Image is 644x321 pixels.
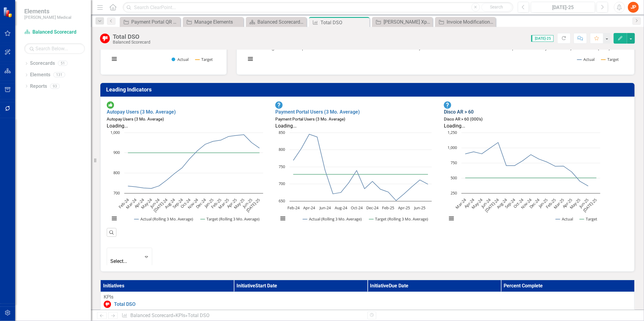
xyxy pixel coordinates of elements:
[110,258,133,265] div: Select...
[512,197,525,209] text: Oct-24
[163,197,176,210] text: Aug-24
[504,197,517,210] text: Sep-24
[100,34,110,43] img: Below Target
[351,205,363,210] text: Oct-24
[556,217,573,222] button: Show Actual
[107,130,266,228] div: Chart. Highcharts interactive chart.
[140,216,193,222] text: Actual (Rolling 3 Mo. Average)
[194,18,242,26] div: Manage Elements
[463,197,476,209] text: Apr-24
[172,57,189,62] button: Show Actual
[125,197,138,210] text: Mar-24
[414,205,425,210] text: Jun-25
[607,57,619,62] text: Target
[153,197,169,213] text: [DATE]-24
[444,109,474,115] a: Disco AR > 60
[53,72,65,78] div: 131
[448,130,457,135] text: 1,250
[275,117,345,121] small: Payment Portal Users (3 Mo. Average)
[279,130,285,135] text: 850
[195,57,213,62] button: Show Target
[171,197,184,210] text: Sep-24
[447,214,455,223] button: View chart menu, Chart
[480,197,492,209] text: Jun-24
[134,217,194,222] button: Show Actual (Rolling 3 Mo. Average)
[444,123,603,130] div: Loading...
[275,130,435,228] div: Chart. Highcharts interactive chart.
[24,29,85,36] a: Balanced Scorecard
[201,57,213,62] text: Target
[601,57,619,62] button: Show Target
[471,197,484,210] text: May-24
[320,19,368,26] div: Total DSO
[275,109,360,115] a: Payment Portal Users (3 Mo. Average)
[106,87,631,93] h3: Leading Indicators
[24,43,85,54] input: Search Below...
[30,60,55,67] a: Scorecards
[113,150,120,155] text: 900
[495,197,508,210] text: Aug-24
[110,130,120,135] text: 1,000
[561,197,573,209] text: Apr-25
[107,101,114,109] img: On or Above Target
[454,197,468,210] text: Mar-24
[50,84,60,89] div: 93
[140,197,153,210] text: May-24
[117,197,130,210] text: Feb-24
[279,164,285,169] text: 750
[490,5,503,9] span: Search
[107,109,176,115] a: Autopay Users (3 Mo. Average)
[100,292,635,310] td: Double-Click to Edit Right Click for Context Menu
[451,160,457,165] text: 750
[279,181,285,186] text: 700
[444,130,603,228] svg: Interactive chart
[583,57,595,62] text: Actual
[464,177,597,179] g: Target, line 2 of 2 with 17 data points.
[241,197,253,209] text: Jun-25
[149,197,161,209] text: Jun-24
[528,197,541,210] text: Dec-24
[303,217,362,222] button: Show Actual (Rolling 3 Mo. Average)
[537,197,549,209] text: Jan-25
[552,197,565,210] text: Mar-25
[369,217,429,222] button: Show Target (Rolling 3 Mo. Average)
[520,197,533,210] text: Nov-24
[104,301,111,308] img: Below Target
[628,2,639,13] button: JP
[123,2,513,13] input: Search ClearPoint...
[444,101,451,109] img: No Information
[275,123,435,130] div: Loading...
[545,197,557,210] text: Feb-25
[179,197,192,209] text: Oct-24
[107,117,164,121] small: Autopay Users (3 Mo. Average)
[110,55,119,63] button: View chart menu, Chart
[444,101,603,228] div: Double-Click to Edit
[113,170,120,175] text: 800
[176,313,185,318] a: KPIs
[24,8,71,15] span: Elements
[245,197,261,213] text: [DATE]-25
[279,214,287,223] button: View chart menu, Chart
[24,15,71,20] small: [PERSON_NAME] Medical
[578,197,590,209] text: Jun-25
[113,40,150,45] div: Balanced Scorecard
[531,2,595,13] button: [DATE]-25
[30,71,50,78] a: Elements
[210,197,223,210] text: Feb-25
[246,55,255,63] button: View chart menu, Chart
[121,18,179,26] a: Payment Portal QR Code - Increase ease of access to the Payment Portal for Customers
[184,18,242,26] a: Manage Elements
[217,197,230,210] text: Mar-25
[113,33,150,40] div: Total DSO
[201,217,261,222] button: Show Target (Rolling 3 Mo. Average)
[533,4,593,11] div: [DATE]-25
[437,18,494,26] a: Invoice Modification - Update invoice presentation to provide Collector contact information
[275,101,283,109] img: No Information
[203,197,215,209] text: Jan-25
[257,18,305,26] div: Balanced Scorecard Welcome Page
[226,197,238,209] text: Apr-25
[582,197,598,213] text: [DATE]-25
[177,57,189,62] text: Actual
[335,205,347,210] text: Aug-24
